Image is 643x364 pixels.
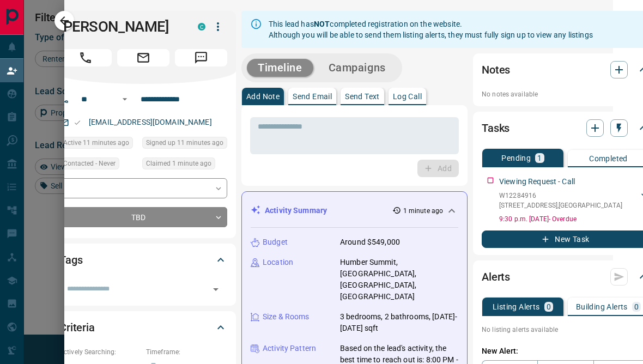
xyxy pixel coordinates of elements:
[247,59,313,77] button: Timeline
[393,93,422,100] p: Log Call
[142,157,227,173] div: Mon Aug 11 2025
[537,154,542,162] p: 1
[59,247,227,273] div: Tags
[340,311,458,334] p: 3 bedrooms, 2 bathrooms, [DATE]-[DATE] sqft
[482,268,510,286] h2: Alerts
[482,119,509,137] h2: Tasks
[482,61,510,78] h2: Notes
[589,155,628,162] p: Completed
[59,207,227,227] div: TBD
[499,176,575,187] p: Viewing Request - Call
[63,137,129,148] span: Active 11 minutes ago
[142,137,227,152] div: Mon Aug 11 2025
[59,314,227,341] div: Criteria
[59,319,95,336] h2: Criteria
[59,251,82,269] h2: Tags
[501,154,531,162] p: Pending
[263,257,293,268] p: Location
[576,303,628,311] p: Building Alerts
[89,118,212,126] a: [EMAIL_ADDRESS][DOMAIN_NAME]
[198,23,205,31] div: condos.ca
[59,347,141,357] p: Actively Searching:
[493,303,540,311] p: Listing Alerts
[340,236,400,248] p: Around $549,000
[146,137,223,148] span: Signed up 11 minutes ago
[263,311,310,323] p: Size & Rooms
[547,303,551,311] p: 0
[265,205,327,216] p: Activity Summary
[340,257,458,302] p: Humber Summit, [GEOGRAPHIC_DATA], [GEOGRAPHIC_DATA], [GEOGRAPHIC_DATA]
[208,282,223,297] button: Open
[269,14,593,45] div: This lead has completed registration on the website. Although you will be able to send them listi...
[251,201,458,221] div: Activity Summary1 minute ago
[314,20,330,28] strong: NOT
[146,158,211,169] span: Claimed 1 minute ago
[634,303,639,311] p: 0
[263,236,288,248] p: Budget
[345,93,380,100] p: Send Text
[246,93,280,100] p: Add Note
[403,206,443,216] p: 1 minute ago
[63,158,116,169] span: Contacted - Never
[499,191,622,201] p: W12284916
[74,119,81,126] svg: Email Valid
[59,137,137,152] div: Mon Aug 11 2025
[175,49,227,66] span: Message
[318,59,397,77] button: Campaigns
[293,93,332,100] p: Send Email
[146,347,227,357] p: Timeframe:
[499,201,622,210] p: [STREET_ADDRESS] , [GEOGRAPHIC_DATA]
[59,18,181,35] h1: [PERSON_NAME]
[118,93,131,106] button: Open
[59,49,112,66] span: Call
[117,49,169,66] span: Email
[263,343,316,354] p: Activity Pattern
